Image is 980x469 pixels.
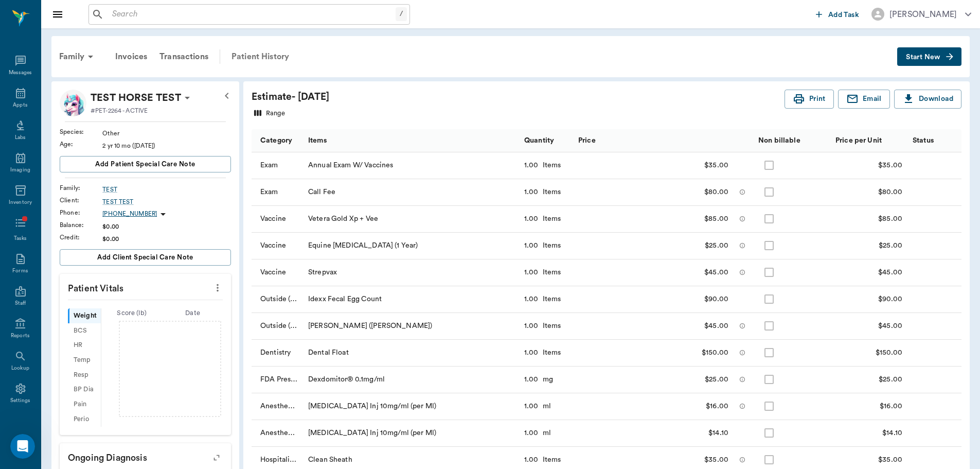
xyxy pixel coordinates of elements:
[539,187,561,197] div: Items
[102,222,231,231] div: $0.00
[303,286,519,313] div: Idexx Fecal Egg Count
[260,428,298,438] div: Anesthesia, Sedatives, Tranquilizers
[60,274,231,300] p: Patient Vitals
[539,374,553,385] div: mg
[60,249,231,266] button: Add client Special Care Note
[737,184,748,200] button: message
[60,208,102,217] div: Phone :
[524,240,539,251] div: 1.00
[260,187,278,197] div: Exam
[68,383,101,397] div: BP Dia
[303,179,519,206] div: Call Fee
[737,211,748,227] button: message
[12,267,28,275] div: Forms
[524,214,539,224] div: 1.00
[704,452,728,467] div: $35.00
[68,323,101,338] div: BCS
[102,185,231,194] a: TEST
[176,333,193,350] button: Send a message…
[15,134,26,142] div: Labs
[704,265,728,280] div: $45.00
[876,348,902,358] div: $150.00
[539,348,561,358] div: Items
[524,160,539,170] div: 1.00
[863,5,979,24] button: [PERSON_NAME]
[260,267,286,277] div: Vaccine
[252,90,785,105] div: Estimate - [DATE]
[260,321,298,331] div: Outside (Reference) Lab
[102,234,231,244] div: $0.00
[894,90,961,109] button: Download
[705,372,728,387] div: $25.00
[60,140,102,149] div: Age :
[266,109,285,121] div: Range
[838,90,890,109] button: Email
[37,11,198,241] div: Oh it's great, any chance they will make an option to add client conversations?I often have convo...
[10,397,31,405] div: Settings
[91,90,181,106] p: TEST HORSE TEST
[7,4,26,24] button: go back
[53,44,103,69] div: Family
[14,235,27,242] div: Tasks
[153,44,215,69] a: Transactions
[10,434,35,459] iframe: Intercom live chat
[524,126,554,155] div: Quantity
[102,210,157,218] p: [PHONE_NUMBER]
[835,126,882,155] div: Price per Unit
[60,196,102,205] div: Client :
[737,318,748,334] button: message
[60,220,102,230] div: Balance :
[8,249,169,413] div: We do have an integration with Mango for VOIP calling that allows for the recording and transcrib...
[102,129,231,138] div: Other
[524,401,539,411] div: 1.00
[830,129,907,152] div: Price per Unit
[880,401,902,411] div: $16.00
[737,345,748,360] button: message
[68,308,101,323] div: Weight
[524,187,539,197] div: 1.00
[303,367,519,393] div: Dexdomitor® 0.1mg/ml
[878,455,902,465] div: $35.00
[16,255,161,407] div: We do have an integration with Mango for VOIP calling that allows for the recording and transcrib...
[578,126,596,155] div: Price
[45,129,189,199] div: I have been trialing this on my ER shifts as well and copy and pasting (so I can learn the AI bet...
[812,5,863,24] button: Add Task
[45,18,189,48] div: Oh it's great, any chance they will make an option to add client conversations?
[524,428,539,438] div: 1.00
[49,337,57,345] button: Upload attachment
[260,374,298,385] div: FDA Prescription Meds, Pill, Cap, Liquid, Etc.
[13,101,27,109] div: Appts
[539,214,561,224] div: Items
[705,238,728,253] div: $25.00
[539,428,551,438] div: ml
[524,294,539,304] div: 1.00
[704,291,728,307] div: $90.00
[737,372,748,387] button: message
[225,44,295,69] a: Patient History
[101,308,163,318] div: Score ( lb )
[252,129,303,152] div: Category
[303,129,519,152] div: Items
[60,127,102,136] div: Species :
[737,452,748,467] button: message
[260,126,292,155] div: Category
[303,420,519,447] div: [MEDICAL_DATA] Inj 10mg/ml (per Ml)
[573,129,753,152] div: Price
[260,455,298,465] div: Hospitalization & Treatment
[47,4,68,25] button: Close drawer
[704,158,728,173] div: $35.00
[11,332,30,340] div: Reports
[539,455,561,465] div: Items
[539,240,561,251] div: Items
[161,4,181,24] button: Home
[109,44,153,69] div: Invoices
[68,368,101,383] div: Resp
[704,184,728,200] div: $80.00
[524,455,539,465] div: 1.00
[68,338,101,353] div: HR
[9,199,32,206] div: Inventory
[907,129,961,152] div: Status
[519,129,573,152] div: Quantity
